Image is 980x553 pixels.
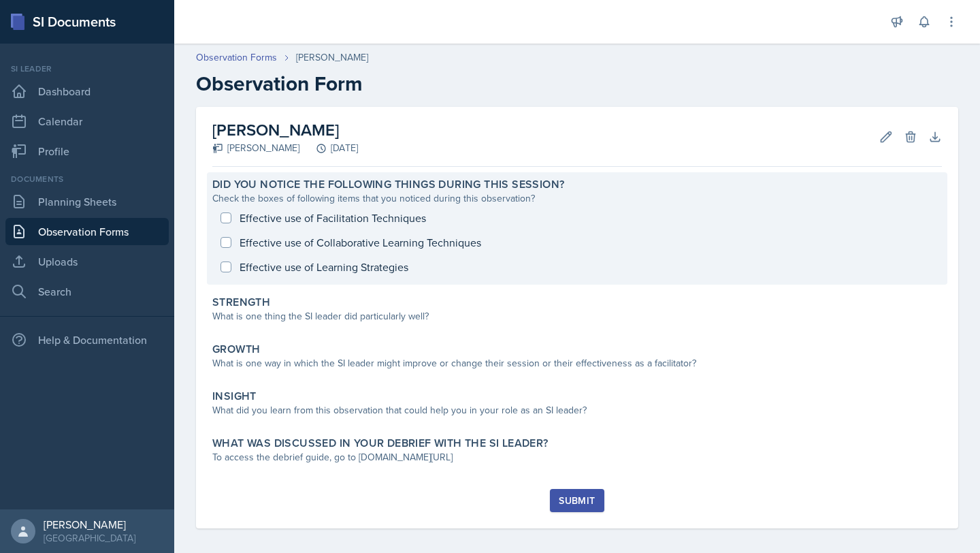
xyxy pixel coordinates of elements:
[559,495,595,506] div: Submit
[5,218,169,245] a: Observation Forms
[212,437,549,450] label: What was discussed in your debrief with the SI Leader?
[212,343,260,356] label: Growth
[5,278,169,305] a: Search
[5,138,169,165] a: Profile
[212,450,942,464] div: To access the debrief guide, go to [DOMAIN_NAME][URL]
[5,188,169,215] a: Planning Sheets
[44,518,135,531] div: [PERSON_NAME]
[5,63,169,75] div: Si leader
[196,72,958,96] h2: Observation Form
[44,531,135,545] div: [GEOGRAPHIC_DATA]
[196,50,277,65] a: Observation Forms
[5,248,169,275] a: Uploads
[212,178,564,191] label: Did you notice the following things during this session?
[550,489,604,512] button: Submit
[5,78,169,105] a: Dashboard
[212,403,942,417] div: What did you learn from this observation that could help you in your role as an SI leader?
[5,108,169,135] a: Calendar
[296,50,368,65] div: [PERSON_NAME]
[212,309,942,323] div: What is one thing the SI leader did particularly well?
[212,296,270,309] label: Strength
[5,173,169,185] div: Documents
[212,118,358,142] h2: [PERSON_NAME]
[299,141,358,155] div: [DATE]
[212,356,942,370] div: What is one way in which the SI leader might improve or change their session or their effectivene...
[212,141,299,155] div: [PERSON_NAME]
[212,191,942,206] div: Check the boxes of following items that you noticed during this observation?
[212,390,257,403] label: Insight
[5,326,169,353] div: Help & Documentation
